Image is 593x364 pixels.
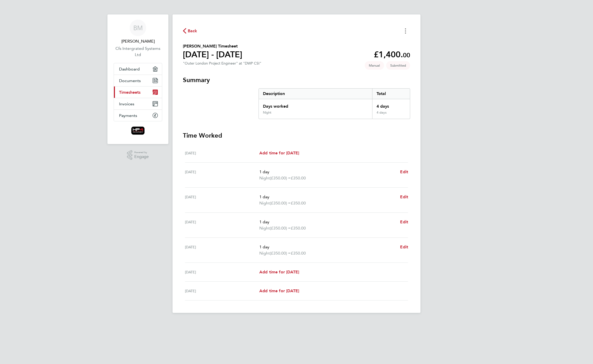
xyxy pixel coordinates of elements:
span: Add time for [DATE] [259,288,299,293]
span: Timesheets [119,90,141,95]
span: Night [259,200,270,206]
span: Payments [119,113,137,118]
span: £350.00 [291,176,306,180]
span: Edit [400,219,408,224]
span: Ben Moore [114,38,162,44]
a: Documents [114,75,162,86]
span: Edit [400,244,408,249]
h2: [PERSON_NAME] Timesheet [183,43,242,49]
div: [DATE] [185,194,259,206]
div: Total [372,89,410,99]
span: Night [259,175,270,181]
img: hp4recruitment-logo-retina.png [131,126,145,135]
span: £350.00 [291,226,306,231]
a: Add time for [DATE] [259,150,299,156]
a: Edit [400,219,408,225]
a: Powered byEngage [127,150,149,160]
span: 00 [403,51,410,59]
a: Payments [114,110,162,121]
span: (£350.00) = [270,201,291,205]
h3: Time Worked [183,131,410,140]
a: Invoices [114,98,162,109]
span: Add time for [DATE] [259,270,299,274]
span: Edit [400,169,408,174]
span: £350.00 [291,201,306,205]
span: This timesheet is Submitted. [386,61,410,70]
a: Timesheets [114,86,162,98]
span: BM [133,25,143,31]
span: Edit [400,194,408,199]
div: [DATE] [185,269,259,275]
button: Back [183,28,197,34]
span: Engage [134,155,149,159]
div: [DATE] [185,150,259,156]
a: Go to home page [114,126,162,135]
div: Days worked [259,99,372,110]
a: Dashboard [114,63,162,75]
div: Night [263,110,271,115]
p: 1 day [259,219,396,225]
div: Description [259,89,372,99]
span: £350.00 [291,251,306,256]
div: [DATE] [185,169,259,181]
nav: Main navigation [107,14,168,144]
div: [DATE] [185,219,259,231]
h1: [DATE] - [DATE] [183,49,242,60]
div: [DATE] [185,244,259,256]
h3: Summary [183,76,410,84]
span: This timesheet was manually created. [365,61,384,70]
span: Documents [119,78,141,83]
a: BM[PERSON_NAME] [114,20,162,44]
a: Add time for [DATE] [259,269,299,275]
span: Back [188,28,197,34]
p: 1 day [259,244,396,250]
a: Edit [400,244,408,250]
span: Powered by [134,150,149,155]
span: Add time for [DATE] [259,151,299,155]
button: Timesheets Menu [401,27,410,35]
span: Night [259,250,270,256]
span: Dashboard [119,67,140,72]
div: Summary [259,88,410,119]
span: Night [259,225,270,231]
div: [DATE] [185,288,259,294]
p: 1 day [259,194,396,200]
span: (£350.00) = [270,226,291,231]
app-decimal: £1,400. [374,50,410,59]
span: Invoices [119,101,134,106]
div: "Outer London Project Engineer" at "DWP CSI" [183,61,261,66]
a: Cfs Intergrated Systems Ltd [114,45,162,58]
p: 1 day [259,169,396,175]
a: Edit [400,169,408,175]
a: Edit [400,194,408,200]
div: 4 days [372,99,410,110]
span: (£350.00) = [270,251,291,256]
a: Add time for [DATE] [259,288,299,294]
span: (£350.00) = [270,176,291,180]
div: 4 days [372,110,410,119]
